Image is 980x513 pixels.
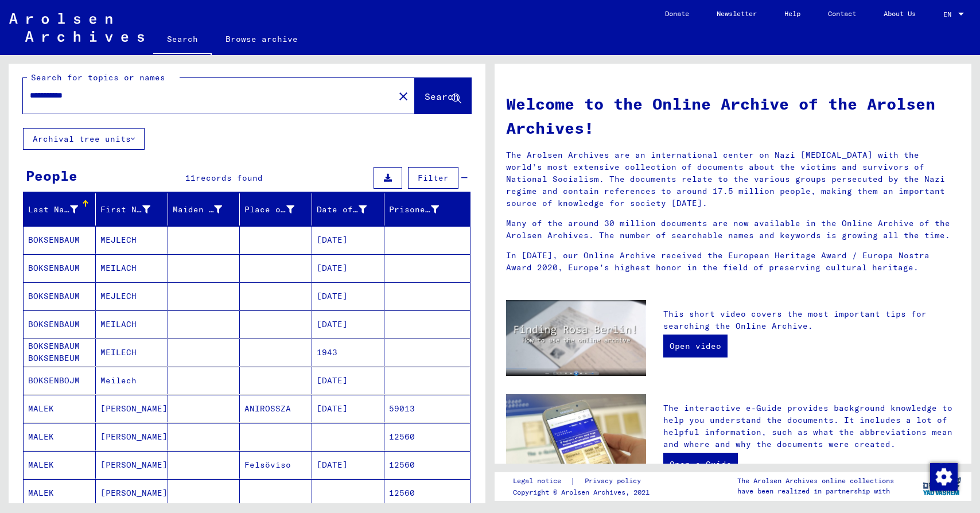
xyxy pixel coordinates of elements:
button: Archival tree units [23,128,145,150]
div: Prisoner # [389,200,456,219]
p: This short video covers the most important tips for searching the Online Archive. [663,308,960,332]
span: Search [425,91,459,102]
mat-header-cell: Last Name [24,193,96,226]
p: The interactive e-Guide provides background knowledge to help you understand the documents. It in... [663,402,960,450]
mat-cell: BOKSENBAUM [24,282,96,310]
mat-header-cell: Date of Birth [312,193,384,226]
a: Browse archive [212,25,312,53]
img: yv_logo.png [920,472,963,500]
mat-cell: MALEK [24,423,96,450]
mat-cell: Felsöviso [240,451,312,479]
p: have been realized in partnership with [737,486,894,496]
mat-cell: BOKSENBAUM BOKSENBEUM [24,339,96,366]
mat-cell: [DATE] [312,310,384,338]
mat-cell: 59013 [384,395,470,422]
mat-cell: BOKSENBAUM [24,254,96,282]
img: video.jpg [506,300,646,376]
div: First Name [100,204,150,216]
mat-cell: 12560 [384,423,470,450]
p: The Arolsen Archives are an international center on Nazi [MEDICAL_DATA] with the world’s most ext... [506,149,960,209]
mat-icon: close [396,90,410,103]
mat-cell: [DATE] [312,282,384,310]
mat-cell: 12560 [384,451,470,479]
div: Date of Birth [317,204,367,216]
mat-cell: 1943 [312,339,384,366]
div: Place of Birth [244,200,312,219]
div: Prisoner # [389,204,439,216]
div: Place of Birth [244,204,294,216]
mat-header-cell: Prisoner # [384,193,470,226]
span: EN [943,10,956,18]
mat-cell: MEILACH [96,254,168,282]
a: Legal notice [513,475,570,487]
mat-cell: [DATE] [312,451,384,479]
mat-cell: 12560 [384,479,470,507]
mat-cell: ANIROSSZA [240,395,312,422]
button: Clear [392,84,415,107]
mat-cell: MEJLECH [96,226,168,254]
p: In [DATE], our Online Archive received the European Heritage Award / Europa Nostra Award 2020, Eu... [506,250,960,274]
h1: Welcome to the Online Archive of the Arolsen Archives! [506,92,960,140]
a: Open e-Guide [663,453,738,476]
p: Copyright © Arolsen Archives, 2021 [513,487,655,498]
div: Date of Birth [317,200,384,219]
mat-cell: MALEK [24,479,96,507]
mat-cell: [PERSON_NAME] [96,395,168,422]
a: Search [153,25,212,55]
mat-cell: [DATE] [312,395,384,422]
img: eguide.jpg [506,394,646,488]
mat-cell: [PERSON_NAME] [96,423,168,450]
p: The Arolsen Archives online collections [737,476,894,486]
mat-cell: [DATE] [312,254,384,282]
mat-cell: MEILECH [96,339,168,366]
div: Last Name [28,200,95,219]
div: Maiden Name [173,204,223,216]
div: | [513,475,655,487]
button: Search [415,78,471,114]
a: Privacy policy [575,475,655,487]
mat-cell: BOKSENBAUM [24,310,96,338]
mat-cell: Meilech [96,367,168,394]
mat-cell: [DATE] [312,367,384,394]
mat-cell: [PERSON_NAME] [96,451,168,479]
span: records found [196,173,263,183]
mat-label: Search for topics or names [31,72,165,83]
mat-cell: [PERSON_NAME] [96,479,168,507]
span: 11 [185,173,196,183]
img: Change consent [930,463,958,491]
div: First Name [100,200,168,219]
mat-header-cell: Place of Birth [240,193,312,226]
mat-header-cell: First Name [96,193,168,226]
a: Open video [663,335,728,357]
mat-header-cell: Maiden Name [168,193,240,226]
mat-cell: MEJLECH [96,282,168,310]
mat-cell: MEILACH [96,310,168,338]
img: Arolsen_neg.svg [9,13,144,42]
p: Many of the around 30 million documents are now available in the Online Archive of the Arolsen Ar... [506,217,960,242]
div: Maiden Name [173,200,240,219]
mat-cell: BOKSENBAUM [24,226,96,254]
mat-cell: MALEK [24,451,96,479]
mat-cell: MALEK [24,395,96,422]
div: Last Name [28,204,78,216]
button: Filter [408,167,458,189]
span: Filter [418,173,449,183]
div: People [26,165,77,186]
mat-cell: BOKSENBOJM [24,367,96,394]
mat-cell: [DATE] [312,226,384,254]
